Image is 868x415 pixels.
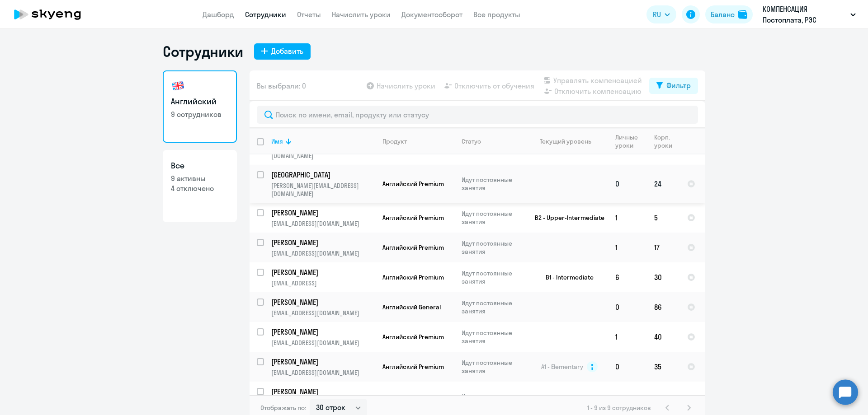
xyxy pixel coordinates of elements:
[271,387,375,396] a: [PERSON_NAME]
[705,5,753,23] button: Балансbalance
[654,133,674,149] div: Корп. уроки
[524,262,608,292] td: B1 - Intermediate
[271,267,375,277] a: [PERSON_NAME]
[271,327,373,337] p: [PERSON_NAME]
[271,357,375,367] a: [PERSON_NAME]
[271,297,375,307] a: [PERSON_NAME]
[382,303,441,311] span: Английский General
[271,249,375,257] p: [EMAIL_ADDRESS][DOMAIN_NAME]
[271,137,283,145] div: Имя
[254,43,311,60] button: Добавить
[171,183,229,193] p: 4 отключено
[647,233,680,262] td: 17
[271,387,373,396] p: [PERSON_NAME]
[531,137,608,145] div: Текущий уровень
[615,133,646,149] div: Личные уроки
[401,10,462,19] a: Документооборот
[647,262,680,292] td: 30
[666,80,691,91] div: Фильтр
[171,79,185,93] img: english
[163,42,243,61] h1: Сотрудники
[271,182,375,198] p: [PERSON_NAME][EMAIL_ADDRESS][DOMAIN_NAME]
[646,5,676,23] button: RU
[271,279,375,287] p: [EMAIL_ADDRESS]
[382,137,407,145] div: Продукт
[271,170,375,180] a: [GEOGRAPHIC_DATA]
[711,9,735,20] div: Баланс
[271,137,375,145] div: Имя
[608,233,647,262] td: 1
[738,10,747,19] img: balance
[171,160,229,172] h3: Все
[462,137,481,145] div: Статус
[382,273,444,281] span: Английский Premium
[271,170,373,180] p: [GEOGRAPHIC_DATA]
[473,10,520,19] a: Все продукты
[462,210,524,226] p: Идут постоянные занятия
[462,269,524,285] p: Идут постоянные занятия
[382,180,444,188] span: Английский Premium
[203,10,234,19] a: Дашборд
[171,96,229,107] h3: Английский
[257,80,306,91] span: Вы выбрали: 0
[271,368,375,377] p: [EMAIL_ADDRESS][DOMAIN_NAME]
[608,203,647,233] td: 1
[462,359,524,375] p: Идут постоянные занятия
[260,404,306,412] span: Отображать по:
[271,208,373,218] p: [PERSON_NAME]
[382,333,444,341] span: Английский Premium
[763,4,847,25] p: КОМПЕНСАЦИЯ Постоплата, РЭС ИНЖИНИРИНГ, ООО
[615,133,641,149] div: Личные уроки
[462,176,524,192] p: Идут постоянные занятия
[647,165,680,203] td: 24
[163,150,237,222] a: Все9 активны4 отключено
[382,214,444,222] span: Английский Premium
[649,78,698,94] button: Фильтр
[171,173,229,183] p: 9 активны
[608,262,647,292] td: 6
[163,70,237,143] a: Английский9 сотрудников
[382,363,444,371] span: Английский Premium
[587,404,651,412] span: 1 - 9 из 9 сотрудников
[382,137,454,145] div: Продукт
[271,238,375,247] a: [PERSON_NAME]
[271,238,373,247] p: [PERSON_NAME]
[462,329,524,345] p: Идут постоянные занятия
[297,10,321,19] a: Отчеты
[171,109,229,119] p: 9 сотрудников
[271,357,373,367] p: [PERSON_NAME]
[608,352,647,382] td: 0
[654,133,679,149] div: Корп. уроки
[271,327,375,337] a: [PERSON_NAME]
[257,106,698,124] input: Поиск по имени, email, продукту или статусу
[608,165,647,203] td: 0
[647,292,680,322] td: 86
[758,4,860,25] button: КОМПЕНСАЦИЯ Постоплата, РЭС ИНЖИНИРИНГ, ООО
[382,243,444,252] span: Английский Premium
[245,10,286,19] a: Сотрудники
[462,299,524,315] p: Идут постоянные занятия
[541,363,583,371] span: A1 - Elementary
[653,9,661,20] span: RU
[462,239,524,256] p: Идут постоянные занятия
[647,352,680,382] td: 35
[271,297,373,307] p: [PERSON_NAME]
[647,203,680,233] td: 5
[271,309,375,317] p: [EMAIL_ADDRESS][DOMAIN_NAME]
[608,322,647,352] td: 1
[608,292,647,322] td: 0
[271,339,375,347] p: [EMAIL_ADDRESS][DOMAIN_NAME]
[462,392,524,409] p: Идут постоянные занятия
[332,10,391,19] a: Начислить уроки
[271,267,373,277] p: [PERSON_NAME]
[271,46,303,56] div: Добавить
[524,203,608,233] td: B2 - Upper-Intermediate
[647,322,680,352] td: 40
[462,137,524,145] div: Статус
[271,219,375,228] p: [EMAIL_ADDRESS][DOMAIN_NAME]
[540,137,591,145] div: Текущий уровень
[271,208,375,218] a: [PERSON_NAME]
